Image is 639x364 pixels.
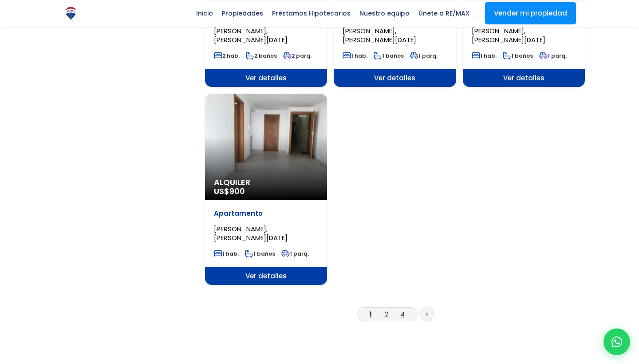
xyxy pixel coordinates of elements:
span: [PERSON_NAME], [PERSON_NAME][DATE] [214,26,288,44]
span: 2 parq. [283,52,312,59]
span: Nuestro equipo [355,7,414,20]
a: 4 [400,309,405,319]
span: [PERSON_NAME], [PERSON_NAME][DATE] [343,26,416,44]
span: Préstamos Hipotecarios [268,7,355,20]
span: 1 hab. [214,250,239,257]
span: 1 parq. [539,52,567,59]
span: 1 baños [245,250,275,257]
a: 1 [369,309,372,319]
p: Apartamento [214,209,318,218]
span: Propiedades [217,7,268,20]
span: 900 [229,186,245,197]
span: Inicio [192,7,217,20]
span: 1 parq. [281,250,309,257]
span: 2 hab. [214,52,240,59]
span: [PERSON_NAME], [PERSON_NAME][DATE] [214,224,288,242]
span: 1 baños [374,52,404,59]
span: 1 hab. [472,52,497,59]
span: Ver detalles [205,267,327,285]
span: Ver detalles [463,69,585,87]
img: Logo de REMAX [63,6,79,21]
a: Alquiler US$900 Apartamento [PERSON_NAME], [PERSON_NAME][DATE] 1 hab. 1 baños 1 parq. Ver detalles [205,94,327,285]
span: 1 parq. [410,52,438,59]
span: Ver detalles [205,69,327,87]
span: [PERSON_NAME], [PERSON_NAME][DATE] [472,26,545,44]
span: 2 baños [246,52,277,59]
span: Únete a RE/MAX [414,7,474,20]
span: US$ [214,186,245,197]
span: Ver detalles [334,69,456,87]
span: 1 baños [503,52,533,59]
a: 2 [385,309,388,319]
span: Alquiler [214,178,318,187]
span: 1 hab. [343,52,367,59]
a: Vender mi propiedad [485,2,576,24]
